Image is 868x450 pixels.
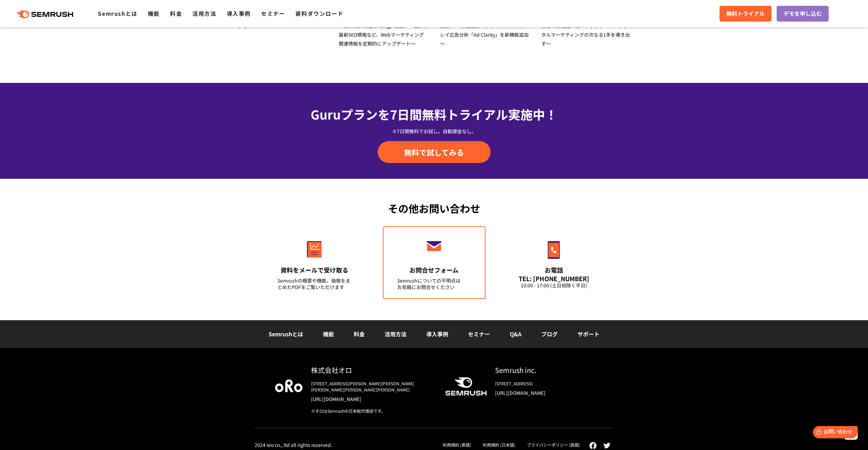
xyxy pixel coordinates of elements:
[261,9,285,17] a: セミナー
[227,9,251,17] a: 導入事例
[255,128,614,135] div: ※7日間無料でお試し。自動課金なし。
[98,9,137,17] a: Semrushとは
[541,330,558,338] a: ブログ
[397,266,471,274] div: お問合せフォーム
[783,9,822,18] span: デモを申し込む
[777,6,829,22] a: デモを申し込む
[604,443,610,448] img: twitter
[495,380,593,387] div: [STREET_ADDRESS]
[443,442,471,448] a: 利用規約 (英語)
[495,365,593,375] div: Semrush inc.
[440,13,529,47] span: 「Semrush」国内登録アカウント10,000突破！ ～新機能続々リリース！ディスプレイ広告分析「Ad Clarity」を新機能追加～
[311,396,434,402] a: [URL][DOMAIN_NAME]
[263,226,366,299] a: 資料をメールで受け取る Semrushの概要や機能、価格をまとめたPDFをご覧いただけます
[517,266,591,274] div: お電話
[311,408,434,414] div: ※オロはSemrushの日本総代理店です。
[255,105,614,123] div: Guruプランを7日間
[578,330,599,338] a: サポート
[277,266,351,274] div: 資料をメールで受け取る
[255,201,614,216] div: その他お問い合わせ
[517,275,591,282] div: TEL: [PHONE_NUMBER]
[275,379,302,392] img: oro company
[426,330,448,338] a: 導入事例
[192,9,216,17] a: 活用方法
[295,9,344,17] a: 資料ダウンロード
[311,380,434,393] div: [STREET_ADDRESS][PERSON_NAME][PERSON_NAME][PERSON_NAME][PERSON_NAME][PERSON_NAME]
[527,442,580,448] a: プライバシーポリシー (英語)
[517,282,591,289] div: 10:00 - 17:00 (土日祝除く平日)
[311,365,434,375] div: 株式会社オロ
[378,141,491,163] a: 無料で試してみる
[323,330,334,338] a: 機能
[422,105,557,123] span: 無料トライアル実施中！
[510,330,521,338] a: Q&A
[726,9,765,18] span: 無料トライアル
[483,442,515,448] a: 利用規約 (日本語)
[589,442,597,449] img: facebook
[468,330,490,338] a: セミナー
[495,389,593,396] a: [URL][DOMAIN_NAME]
[404,147,464,157] span: 無料で試してみる
[170,9,182,17] a: 料金
[277,277,351,290] div: Semrushの概要や機能、価格をまとめたPDFをご覧いただけます
[354,330,365,338] a: 料金
[541,13,630,47] span: 『Semrush』国内利用アカウント7,000突破！新機能、続々アップデート ～デジタルマーケティングの次なる1手を導き出す～
[720,6,772,22] a: 無料トライアル
[148,9,160,17] a: 機能
[807,423,860,442] iframe: Help widget launcher
[397,277,471,290] div: Semrushについての不明点は お気軽にお問合せください
[339,13,428,47] span: Semrushの新オウンドメディア 「Semrush Japan Blog」開設！～世界の最新SEO情報など、Webマーケティング関連情報を定期的にアップデート～
[255,442,332,448] div: 2024 oro co., ltd all rights reserved.
[383,226,485,299] a: お問合せフォーム Semrushについての不明点はお気軽にお問合せください
[385,330,406,338] a: 活用方法
[269,330,303,338] a: Semrushとは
